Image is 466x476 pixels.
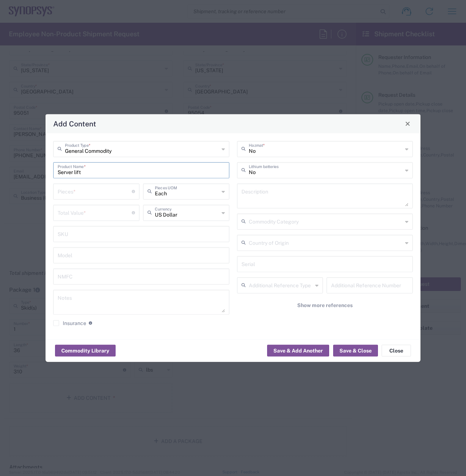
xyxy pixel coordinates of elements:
[297,302,353,309] span: Show more references
[55,345,116,357] button: Commodity Library
[333,345,378,357] button: Save & Close
[403,118,413,129] button: Close
[53,118,96,129] h4: Add Content
[53,320,86,326] label: Insurance
[267,345,329,357] button: Save & Add Another
[382,345,411,357] button: Close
